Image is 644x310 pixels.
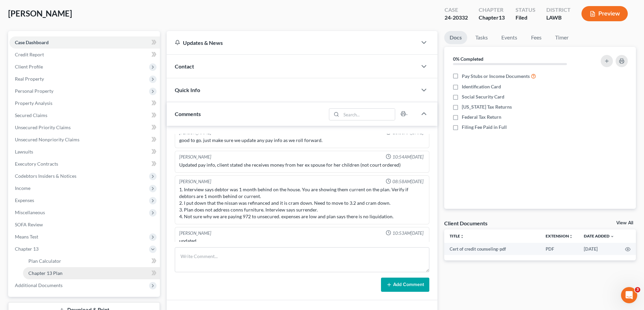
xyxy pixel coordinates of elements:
span: Miscellaneous [15,209,45,215]
span: Credit Report [15,52,44,57]
a: Docs [444,31,467,44]
a: Plan Calculator [23,255,160,267]
div: updated [179,237,425,244]
a: Unsecured Nonpriority Claims [9,134,160,146]
span: Unsecured Priority Claims [15,124,71,130]
span: Plan Calculator [28,258,61,264]
span: Client Profile [15,64,43,69]
a: Tasks [470,31,493,44]
td: [DATE] [578,243,620,255]
iframe: Intercom live chat [621,287,637,303]
div: Updates & News [175,39,409,46]
div: [PERSON_NAME] [179,178,211,185]
td: Cert of credit counseling-pdf [444,243,540,255]
input: Search... [341,109,395,120]
span: Lawsuits [15,149,33,154]
td: PDF [540,243,578,255]
span: Chapter 13 Plan [28,270,63,276]
div: Updated pay info, client stated she receives money from her ex spouse for her children (not court... [179,162,425,168]
button: Add Comment [381,278,429,292]
span: SOFA Review [15,222,43,227]
a: Timer [550,31,574,44]
strong: 0% Completed [453,56,483,62]
div: [PERSON_NAME] [179,154,211,160]
span: 10:53AM[DATE] [392,230,424,236]
a: Events [496,31,523,44]
span: Codebtors Insiders & Notices [15,173,76,179]
span: Filing Fee Paid in Full [462,124,507,131]
a: Credit Report [9,49,160,61]
a: SOFA Review [9,219,160,231]
span: Executory Contracts [15,161,58,167]
span: [US_STATE] Tax Returns [462,104,512,110]
a: Date Added expand_more [584,233,614,238]
span: Quick Info [175,87,200,93]
span: Additional Documents [15,282,63,288]
div: Filed [516,14,535,22]
span: Chapter 13 [15,246,39,252]
span: Case Dashboard [15,39,49,45]
span: Income [15,185,30,191]
div: 24-20332 [445,14,468,22]
div: Status [516,6,535,14]
div: Chapter [479,14,505,22]
div: District [546,6,571,14]
span: 10:54AM[DATE] [392,154,424,160]
a: Chapter 13 Plan [23,267,160,279]
span: Property Analysis [15,100,52,106]
div: 1. Interview says debtor was 1 month behind on the house. You are showing them current on the pla... [179,186,425,220]
span: 13 [499,14,505,21]
span: Contact [175,63,194,69]
a: Case Dashboard [9,36,160,49]
a: Executory Contracts [9,158,160,170]
span: 08:58AM[DATE] [392,178,424,185]
div: Client Documents [444,220,487,227]
a: Unsecured Priority Claims [9,121,160,134]
span: Identification Card [462,83,501,90]
span: Federal Tax Return [462,114,501,120]
span: Secured Claims [15,112,47,118]
a: Extensionunfold_more [546,233,573,238]
a: View All [616,221,633,225]
div: Chapter [479,6,505,14]
div: Case [445,6,468,14]
a: Fees [525,31,547,44]
a: Titleunfold_more [450,233,464,238]
a: Secured Claims [9,109,160,121]
span: [PERSON_NAME] [8,8,72,18]
i: unfold_more [569,234,573,238]
span: Personal Property [15,88,53,94]
button: Preview [581,6,628,21]
div: LAWB [546,14,571,22]
i: unfold_more [460,234,464,238]
span: 3 [635,287,640,292]
span: Comments [175,111,201,117]
div: good to go. just make sure we update any pay info as we roll forward. [179,137,425,144]
i: expand_more [610,234,614,238]
span: Means Test [15,234,38,239]
span: Pay Stubs or Income Documents [462,73,530,80]
span: Real Property [15,76,44,82]
a: Lawsuits [9,146,160,158]
a: Property Analysis [9,97,160,109]
span: Social Security Card [462,93,504,100]
span: Unsecured Nonpriority Claims [15,137,79,142]
span: Expenses [15,197,34,203]
div: [PERSON_NAME] [179,230,211,236]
